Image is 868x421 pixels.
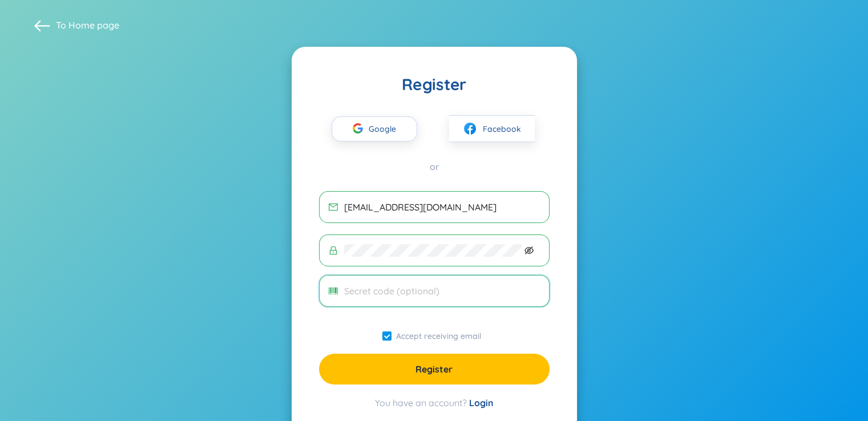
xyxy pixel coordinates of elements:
button: Google [332,116,417,141]
input: Email [344,201,540,213]
span: Facebook [483,123,521,135]
button: Register [319,354,550,384]
span: To [56,19,119,31]
span: Accept receiving email [391,331,486,341]
span: Google [369,117,402,141]
img: facebook [463,122,477,136]
div: or [319,160,550,173]
button: facebookFacebook [449,115,535,142]
span: eye-invisible [524,246,534,255]
span: mail [329,203,338,212]
span: lock [329,246,338,255]
input: Secret code (optional) [344,285,540,297]
span: barcode [329,286,338,295]
div: You have an account? [319,396,550,410]
span: Register [415,363,453,375]
a: Home page [68,19,119,31]
div: Register [319,74,550,95]
a: Login [469,397,494,408]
